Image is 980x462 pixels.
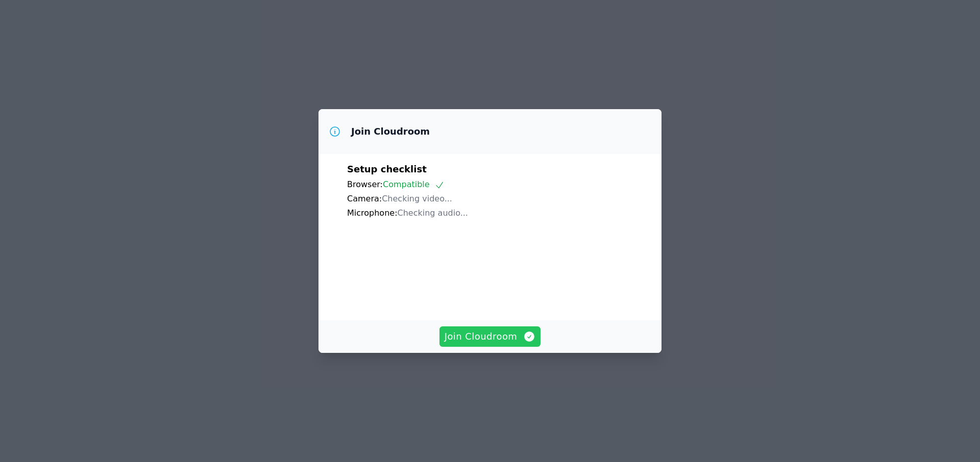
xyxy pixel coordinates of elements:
[347,179,383,189] span: Browser:
[445,329,536,344] span: Join Cloudroom
[398,208,468,218] span: Checking audio...
[347,164,427,174] span: Setup checklist
[382,194,452,203] span: Checking video...
[351,125,430,138] h3: Join Cloudroom
[347,194,382,203] span: Camera:
[347,208,398,218] span: Microphone:
[383,179,445,189] span: Compatible
[439,326,541,347] button: Join Cloudroom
